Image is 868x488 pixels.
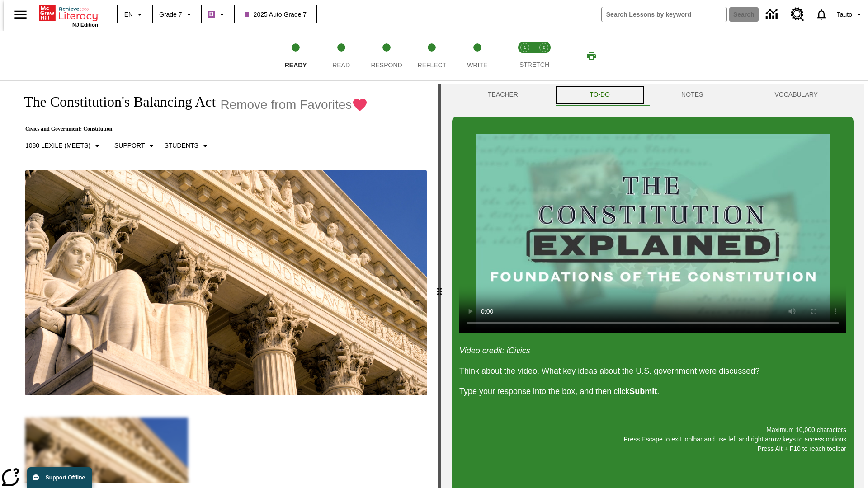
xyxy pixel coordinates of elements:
[315,31,367,80] button: Read step 2 of 5
[285,61,307,69] span: Ready
[209,9,214,20] span: B
[524,45,526,50] text: 1
[4,7,132,15] body: Maximum 10,000 characters Press Escape to exit toolbar and use left and right arrow keys to acces...
[220,98,352,112] span: Remove from Favorites
[25,170,427,396] img: The U.S. Supreme Court Building displays the phrase, "Equal Justice Under Law."
[4,84,438,483] div: reading
[269,31,322,80] button: Ready step 1 of 5
[72,22,98,28] span: NJ Edition
[332,61,350,69] span: Read
[459,435,846,444] p: Press Escape to exit toolbar and use left and right arrow keys to access options
[629,387,657,396] strong: Submit
[739,84,854,106] button: VOCABULARY
[519,61,549,68] span: STRETCH
[467,61,487,69] span: Write
[785,2,810,27] a: Resource Center, Will open in new tab
[459,346,530,355] em: Video credit: iCivics
[114,141,145,150] p: Support
[452,84,854,106] div: Instructional Panel Tabs
[120,6,149,23] button: Language: EN, Select a language
[360,31,413,80] button: Respond step 3 of 5
[204,6,231,23] button: Boost Class color is purple. Change class color
[418,61,447,69] span: Reflect
[459,385,846,398] p: Type your response into the box, and then click .
[512,31,538,80] button: Stretch Read step 1 of 2
[441,84,864,488] div: activity
[164,141,198,150] p: Students
[459,425,846,435] p: Maximum 10,000 characters
[156,6,198,23] button: Grade: Grade 7, Select a grade
[451,31,504,80] button: Write step 5 of 5
[27,467,92,488] button: Support Offline
[7,1,34,28] button: Open side menu
[22,138,106,154] button: Select Lexile, 1080 Lexile (Meets)
[111,138,160,154] button: Scaffolds, Support
[159,10,182,19] span: Grade 7
[810,3,833,26] a: Notifications
[14,94,216,110] h1: The Constitution's Balancing Act
[459,365,846,377] p: Think about the video. What key ideas about the U.S. government were discussed?
[577,47,606,64] button: Print
[220,97,368,113] button: Remove from Favorites - The Constitution's Balancing Act
[14,126,368,132] p: Civics and Government: Constitution
[452,84,554,106] button: Teacher
[406,31,458,80] button: Reflect step 4 of 5
[245,10,307,19] span: 2025 Auto Grade 7
[39,3,98,28] div: Home
[542,45,545,50] text: 2
[371,61,402,69] span: Respond
[438,84,441,488] div: Press Enter or Spacebar and then press right and left arrow keys to move the slider
[602,7,726,22] input: search field
[124,10,133,19] span: EN
[531,31,557,80] button: Stretch Respond step 2 of 2
[459,444,846,454] p: Press Alt + F10 to reach toolbar
[25,141,90,150] p: 1080 Lexile (Meets)
[646,84,739,106] button: NOTES
[160,138,214,154] button: Select Student
[760,2,785,27] a: Data Center
[46,474,85,481] span: Support Offline
[554,84,646,106] button: TO-DO
[837,10,852,19] span: Tauto
[833,6,868,23] button: Profile/Settings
